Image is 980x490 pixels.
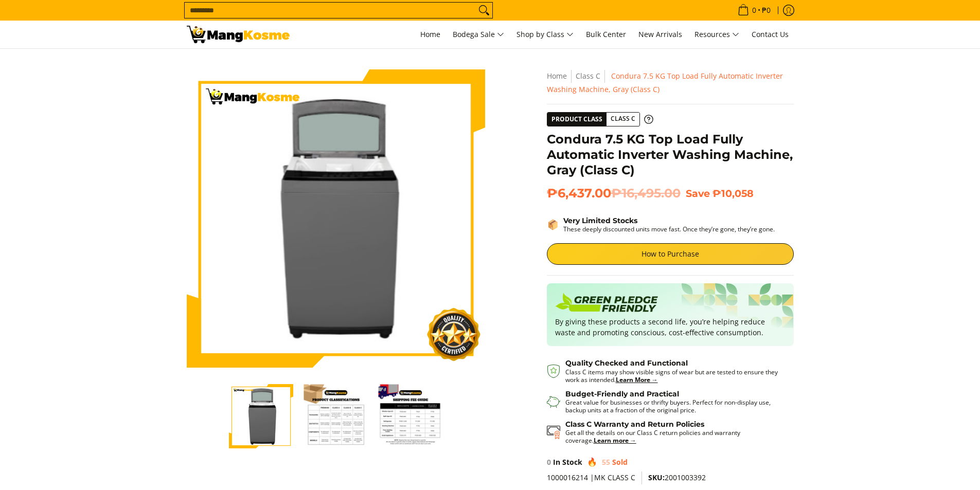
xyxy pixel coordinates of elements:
[565,358,688,368] strong: Quality Checked and Functional
[547,71,783,94] span: Condura 7.5 KG Top Load Fully Automatic Inverter Washing Machine, Gray (Class C)
[553,457,582,467] span: In Stock
[547,186,681,201] span: ₱6,437.00
[746,21,794,48] a: Contact Us
[694,28,739,41] span: Resources
[453,28,504,41] span: Bodega Sale
[547,132,794,178] h1: Condura 7.5 KG Top Load Fully Automatic Inverter Washing Machine, Gray (Class C)
[555,316,786,338] p: By giving these products a second life, you’re helping reduce waste and promoting conscious, cost...
[586,29,626,39] span: Bulk Center
[415,21,446,48] a: Home
[565,420,704,429] strong: Class C Warranty and Return Policies
[633,21,687,48] a: New Arrivals
[304,384,368,448] img: Condura 7.5 KG Top Load Fully Automatic Inverter Washing Machine, Gray (Class C)-2
[712,187,754,199] span: ₱10,058
[735,5,774,16] span: •
[565,398,783,414] p: Great value for businesses or thrifty buyers. Perfect for non-display use, backup units at a frac...
[547,473,635,482] span: 1000016214 |MK CLASS C
[594,436,636,445] a: Learn more →
[648,473,706,482] span: 2001003392
[547,112,653,126] a: Product Class Class C
[752,29,789,39] span: Contact Us
[448,21,509,48] a: Bodega Sale
[378,384,442,448] img: Condura 7.5 KG Top Load Fully Automatic Inverter Washing Machine, Gray (Class C)-3
[555,292,658,316] img: Badge sustainability green pledge friendly
[565,368,783,384] p: Class C items may show visible signs of wear but are tested to ensure they work as intended.
[686,187,710,199] span: Save
[547,71,567,81] a: Home
[602,457,610,467] span: 55
[420,29,440,39] span: Home
[511,21,579,48] a: Shop by Class
[611,186,681,201] del: ₱16,495.00
[612,457,628,467] span: Sold
[229,378,293,455] img: condura-7.5kg-fully-automatic-top-load-inverter-washing-machine-class-a-full-view-mang-kosme
[516,28,574,41] span: Shop by Class
[563,216,637,225] strong: Very Limited Stocks
[547,69,794,96] nav: Breadcrumbs
[199,69,473,368] img: condura-7.5kg-fully-automatic-top-load-inverter-washing-machine-class-a-full-view-mang-kosme
[581,21,631,48] a: Bulk Center
[565,429,783,444] p: Get all the details on our Class C return policies and warranty coverage.
[476,3,492,18] button: Search
[547,457,551,467] span: 0
[607,113,639,125] span: Class C
[547,113,607,126] span: Product Class
[300,21,794,48] nav: Main Menu
[187,26,290,43] img: Condura 7.5KG Automatic Washing Machine (Class C) l Mang Kosme
[648,473,665,482] span: SKU:
[689,21,744,48] a: Resources
[616,375,658,384] a: Learn More →
[751,7,758,14] span: 0
[638,29,682,39] span: New Arrivals
[565,389,679,398] strong: Budget-Friendly and Practical
[760,7,772,14] span: ₱0
[547,243,794,265] a: How to Purchase
[563,225,775,233] p: These deeply discounted units move fast. Once they’re gone, they’re gone.
[576,71,600,81] a: Class C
